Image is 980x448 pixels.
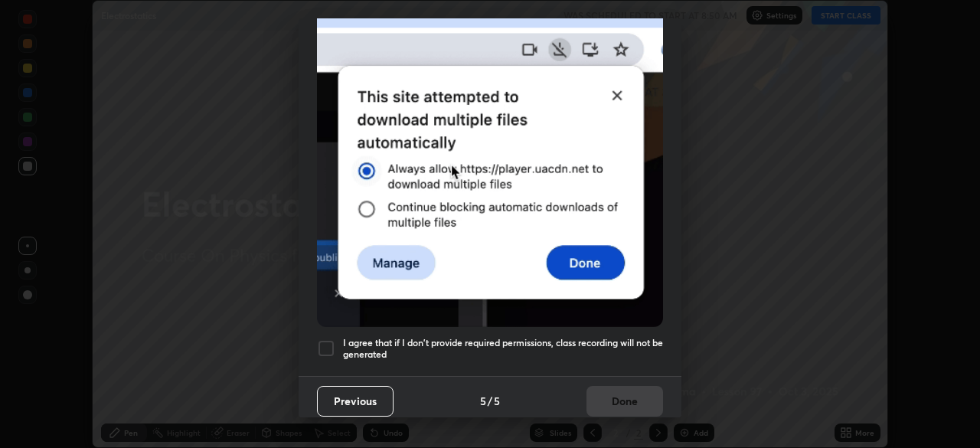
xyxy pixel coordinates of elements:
[343,337,663,361] h5: I agree that if I don't provide required permissions, class recording will not be generated
[480,393,486,409] h4: 5
[494,393,500,409] h4: 5
[317,386,394,417] button: Previous
[488,393,492,409] h4: /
